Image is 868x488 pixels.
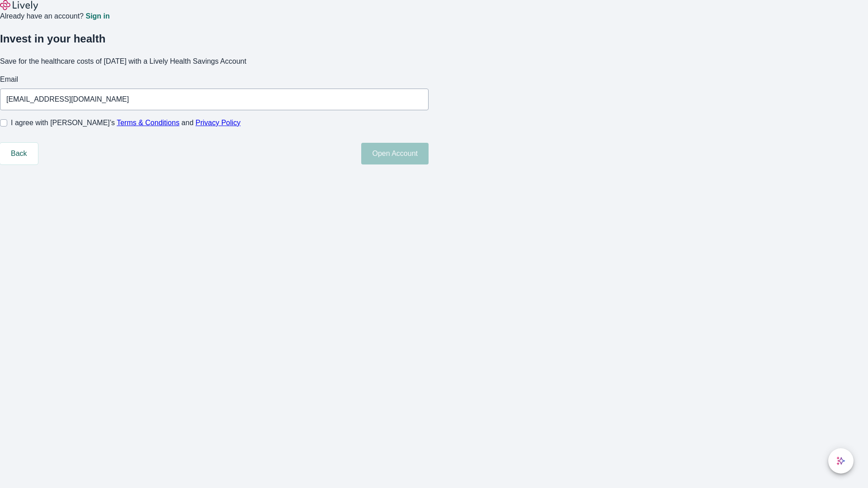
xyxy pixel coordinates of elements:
a: Sign in [85,13,109,20]
a: Privacy Policy [196,119,241,127]
svg: Lively AI Assistant [836,456,845,465]
span: I agree with [PERSON_NAME]’s and [11,117,241,128]
a: Terms & Conditions [117,119,179,127]
button: chat [828,448,854,474]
